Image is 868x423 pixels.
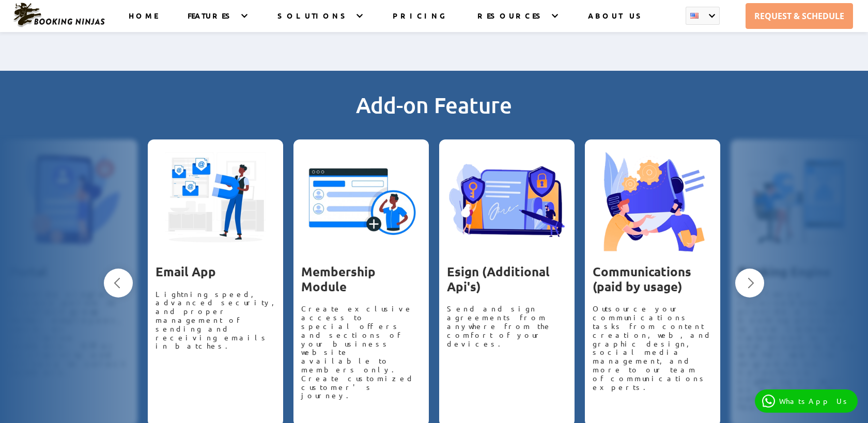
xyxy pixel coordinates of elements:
[593,304,712,391] p: Outsource your communications tasks from content creation, web, and graphic design, social media ...
[588,11,645,32] a: ABOUT US
[746,3,853,29] a: REQUEST & SCHEDULE
[447,304,567,348] p: Send and sign agreements from anywhere from the comfort of your devices.
[129,11,158,32] a: HOME
[148,91,720,139] h2: Add-on Feature
[104,269,133,297] button: Previous
[755,389,858,413] a: WhatsApp Us
[277,11,350,32] a: SOLUTIONS
[156,139,275,259] img: pricing-addon-email-app.png
[593,139,712,259] img: pricing-addon-communications.png
[301,139,421,259] img: pricing-addon-membership-module.png
[447,139,567,259] img: pricing-addon-esign.png
[477,11,545,32] a: RESOURCES
[301,264,421,294] h3: Membership Module
[156,264,275,279] h3: Email App
[393,11,447,32] a: PRICING
[188,11,235,32] a: FEATURES
[12,2,105,28] img: Booking Ninjas Logo
[735,269,764,297] button: Next
[156,290,275,351] p: Lightning speed, advanced security, and proper management of sending and receiving emails in batc...
[779,397,850,405] p: WhatsApp Us
[447,264,567,294] h3: Esign (Additional Api's)
[593,264,712,294] h3: Communications (paid by usage)
[301,304,421,400] p: Create exclusive access to special offers and sections of your business website available to memb...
